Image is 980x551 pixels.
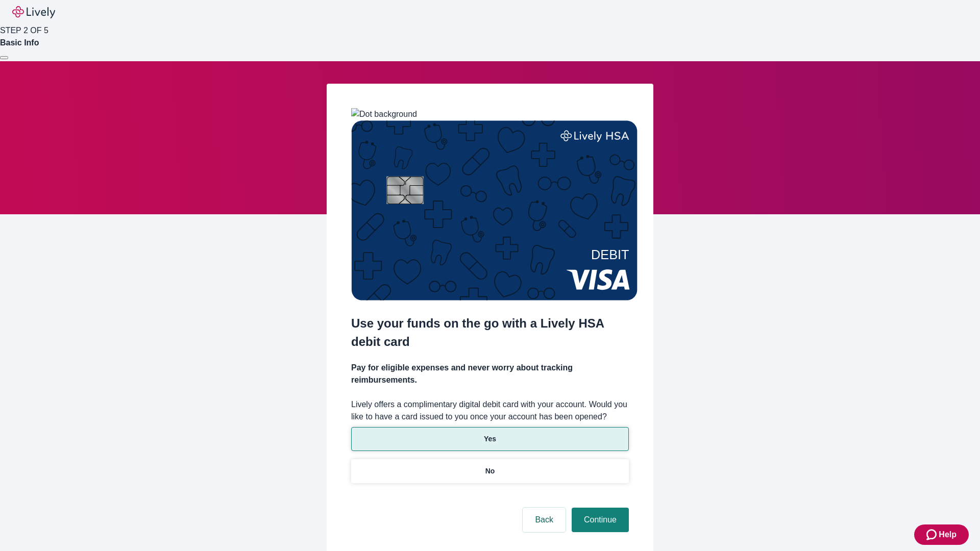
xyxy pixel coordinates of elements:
[351,427,629,451] button: Yes
[572,508,629,532] button: Continue
[12,6,55,18] img: Lively
[939,529,957,541] span: Help
[351,108,417,120] img: Dot background
[351,459,629,483] button: No
[351,362,629,386] h4: Pay for eligible expenses and never worry about tracking reimbursements.
[523,508,566,532] button: Back
[351,314,629,351] h2: Use your funds on the go with a Lively HSA debit card
[351,120,638,300] img: Debit card
[484,434,496,444] p: Yes
[914,524,969,545] button: Zendesk support iconHelp
[926,529,939,541] svg: Zendesk support icon
[485,466,495,477] p: No
[351,398,629,423] label: Lively offers a complimentary digital debit card with your account. Would you like to have a card...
